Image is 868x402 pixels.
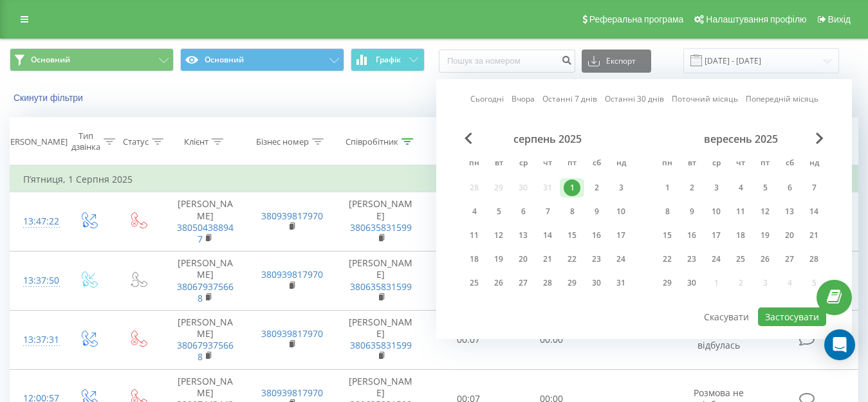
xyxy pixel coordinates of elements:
[613,251,629,268] div: 24
[515,227,531,244] div: 13
[564,251,580,268] div: 22
[659,251,676,268] div: 22
[679,250,704,269] div: вт 23 вер 2025 р.
[515,275,531,291] div: 27
[439,50,575,73] input: Пошук за номером
[256,136,309,147] div: Бізнес номер
[346,136,398,147] div: Співробітник
[704,202,728,221] div: ср 10 вер 2025 р.
[659,203,676,220] div: 8
[466,275,483,291] div: 25
[780,154,799,174] abbr: субота
[376,55,401,64] span: Графік
[462,132,633,145] div: серпень 2025
[535,202,560,221] div: чт 7 серп 2025 р.
[584,273,609,293] div: сб 30 серп 2025 р.
[162,251,248,311] td: [PERSON_NAME]
[728,178,753,197] div: чт 4 вер 2025 р.
[486,250,511,269] div: вт 19 серп 2025 р.
[753,202,777,221] div: пт 12 вер 2025 р.
[462,202,486,221] div: пн 4 серп 2025 р.
[588,203,605,220] div: 9
[465,154,484,174] abbr: понеділок
[781,251,798,268] div: 27
[683,203,700,220] div: 9
[466,227,483,244] div: 11
[611,154,631,174] abbr: неділя
[490,251,507,268] div: 19
[708,251,725,268] div: 24
[335,251,427,311] td: [PERSON_NAME]
[162,310,248,369] td: [PERSON_NAME]
[732,203,749,220] div: 11
[177,280,234,304] a: 380679375668
[462,273,486,293] div: пн 25 серп 2025 р.
[466,203,483,220] div: 4
[806,203,822,220] div: 14
[824,329,855,360] div: Open Intercom Messenger
[659,179,676,196] div: 1
[562,154,582,174] abbr: п’ятниця
[732,251,749,268] div: 25
[180,48,344,71] button: Основний
[589,14,684,24] span: Реферальна програма
[351,48,425,71] button: Графік
[609,178,633,197] div: нд 3 серп 2025 р.
[777,226,802,245] div: сб 20 вер 2025 р.
[658,154,677,174] abbr: понеділок
[613,227,629,244] div: 17
[31,55,70,65] span: Основний
[584,250,609,269] div: сб 23 серп 2025 р.
[486,226,511,245] div: вт 12 серп 2025 р.
[23,327,50,352] div: 13:37:31
[757,203,773,220] div: 12
[588,275,605,291] div: 30
[350,339,412,351] a: 380635831599
[679,178,704,197] div: вт 2 вер 2025 р.
[261,210,323,222] a: 380939817970
[746,93,818,105] a: Попередній місяць
[486,273,511,293] div: вт 26 серп 2025 р.
[470,93,504,105] a: Сьогодні
[335,192,427,251] td: [PERSON_NAME]
[613,179,629,196] div: 3
[694,327,744,351] span: Розмова не відбулась
[490,227,507,244] div: 12
[758,307,826,326] button: Застосувати
[704,250,728,269] div: ср 24 вер 2025 р.
[708,227,725,244] div: 17
[539,203,556,220] div: 7
[655,250,679,269] div: пн 22 вер 2025 р.
[350,280,412,293] a: 380635831599
[804,154,824,174] abbr: неділя
[462,250,486,269] div: пн 18 серп 2025 р.
[605,93,664,105] a: Останні 30 днів
[560,202,584,221] div: пт 8 серп 2025 р.
[490,203,507,220] div: 5
[755,154,775,174] abbr: п’ятниця
[802,178,826,197] div: нд 7 вер 2025 р.
[184,136,208,147] div: Клієнт
[462,226,486,245] div: пн 11 серп 2025 р.
[588,227,605,244] div: 16
[515,203,531,220] div: 6
[704,226,728,245] div: ср 17 вер 2025 р.
[655,226,679,245] div: пн 15 вер 2025 р.
[683,275,700,291] div: 30
[535,250,560,269] div: чт 21 серп 2025 р.
[683,227,700,244] div: 16
[465,132,472,144] span: Previous Month
[781,179,798,196] div: 6
[335,310,427,369] td: [PERSON_NAME]
[708,203,725,220] div: 10
[697,307,756,326] button: Скасувати
[757,227,773,244] div: 19
[23,209,50,234] div: 13:47:22
[706,154,726,174] abbr: середа
[511,250,535,269] div: ср 20 серп 2025 р.
[672,93,738,105] a: Поточний місяць
[539,251,556,268] div: 21
[753,226,777,245] div: пт 19 вер 2025 р.
[564,179,580,196] div: 1
[350,221,412,233] a: 380635831599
